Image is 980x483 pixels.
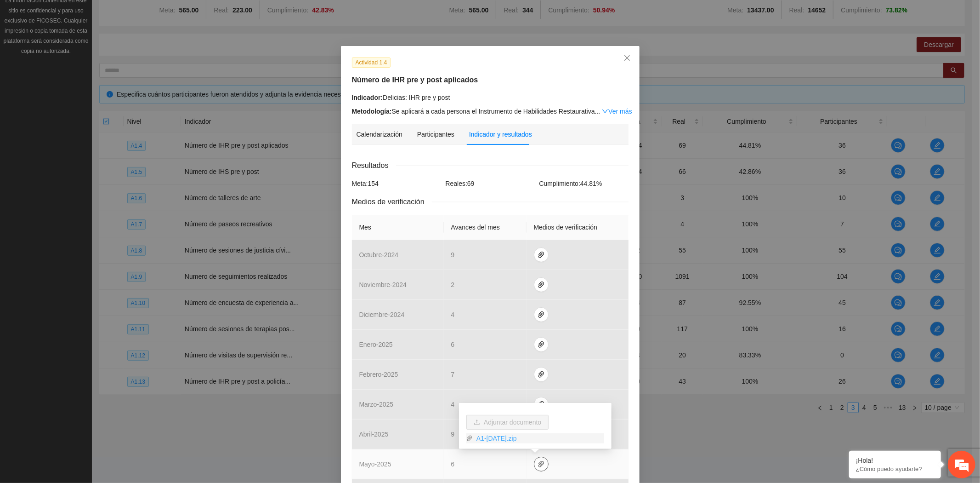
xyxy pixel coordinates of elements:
[595,108,600,115] span: ...
[534,371,548,378] span: paper-clip
[352,75,629,86] h5: Número de IHR pre y post aplicados
[359,251,399,259] span: octubre - 2024
[352,160,396,171] span: Resultados
[534,401,548,408] span: paper-clip
[534,337,549,352] button: paper-clip
[534,307,549,322] button: paper-clip
[352,108,392,115] strong: Metodología:
[48,47,154,59] div: Chatee con nosotros ahora
[359,311,405,318] span: diciembre - 2024
[466,419,549,426] span: uploadAdjuntar documento
[359,401,394,408] span: marzo - 2025
[534,311,548,318] span: paper-clip
[534,247,549,262] button: paper-clip
[451,401,455,408] span: 4
[359,341,393,348] span: enero - 2025
[417,129,454,139] div: Participantes
[534,460,548,468] span: paper-clip
[352,106,629,116] div: Se aplicará a cada persona el Instrumento de Habilidades Restaurativa
[602,108,632,115] a: Expand
[5,251,175,283] textarea: Escriba su mensaje y pulse “Intro”
[534,277,549,292] button: paper-clip
[451,281,455,288] span: 2
[352,215,444,240] th: Mes
[359,371,398,378] span: febrero - 2025
[602,108,608,115] span: down
[856,457,934,464] div: ¡Hola!
[359,281,407,288] span: noviembre - 2024
[534,397,549,412] button: paper-clip
[466,435,473,442] span: paper-clip
[527,215,629,240] th: Medios de verificación
[352,196,432,207] span: Medios de verificación
[451,341,455,348] span: 6
[473,433,604,443] a: A1-[DATE].zip
[537,178,631,189] div: Cumplimiento: 44.81 %
[466,415,549,430] button: uploadAdjuntar documento
[534,251,548,259] span: paper-clip
[446,180,475,187] span: Reales: 69
[451,371,455,378] span: 7
[359,431,389,438] span: abril - 2025
[357,129,402,139] div: Calendarización
[352,57,391,68] span: Actividad 1.4
[856,466,934,472] p: ¿Cómo puedo ayudarte?
[534,341,548,348] span: paper-clip
[451,431,455,438] span: 9
[451,251,455,259] span: 9
[444,215,527,240] th: Avances del mes
[469,129,532,139] div: Indicador y resultados
[151,5,173,27] div: Minimizar ventana de chat en vivo
[350,178,443,189] div: Meta: 154
[451,460,455,468] span: 6
[534,367,549,382] button: paper-clip
[534,457,549,471] button: paper-clip
[534,281,548,288] span: paper-clip
[623,54,631,62] span: close
[53,123,127,216] span: Estamos en línea.
[451,311,455,318] span: 4
[352,94,383,101] strong: Indicador:
[359,460,391,468] span: mayo - 2025
[615,46,640,71] button: Close
[352,92,629,103] div: Delicias: IHR pre y post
